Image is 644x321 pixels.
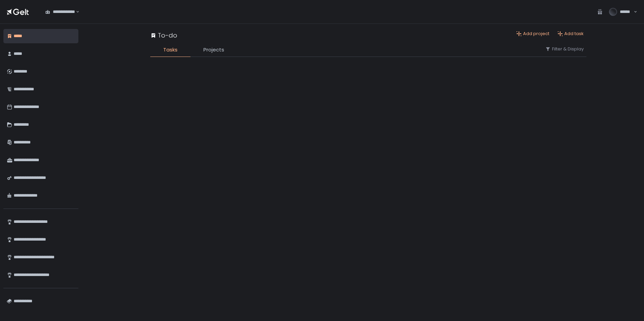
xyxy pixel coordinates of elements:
span: Projects [203,46,224,54]
button: Add task [557,31,584,37]
span: Tasks [163,46,178,54]
input: Search for option [75,9,75,15]
button: Add project [516,31,549,37]
div: Search for option [41,5,79,19]
button: Filter & Display [545,46,584,52]
div: To-do [150,31,177,40]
